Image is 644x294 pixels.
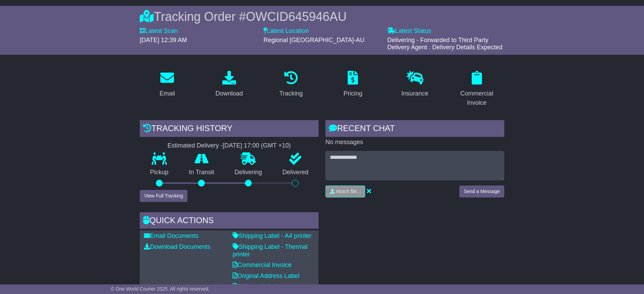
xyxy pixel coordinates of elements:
a: Download [211,68,247,101]
span: © One World Courier 2025. All rights reserved. [111,286,210,292]
div: Email [160,89,175,98]
a: Tracking [275,68,307,101]
div: Tracking history [140,120,319,139]
a: Shipping Label - Thermal printer [233,243,308,258]
label: Latest Location [263,27,309,35]
span: [DATE] 12:39 AM [140,37,187,43]
div: Pricing [344,89,362,98]
button: View Full Tracking [140,190,187,202]
div: [DATE] 17:00 (GMT +10) [223,142,291,150]
a: Insurance [397,68,433,101]
p: Delivering [224,169,272,176]
div: Tracking Order # [140,9,504,24]
a: Original Address Label [233,272,299,279]
a: Pricing [339,68,367,101]
label: Latest Status [387,27,431,35]
div: Download [215,89,243,98]
div: Tracking [280,89,303,98]
a: Shipping Label - A4 printer [233,232,311,239]
p: Pickup [140,169,179,176]
span: Regional [GEOGRAPHIC_DATA]-AU [263,37,364,43]
span: OWCID645946AU [246,10,347,24]
a: Address Label [233,283,277,290]
p: No messages [325,139,504,146]
label: Latest Scan [140,27,178,35]
a: Email Documents [144,232,198,239]
a: Download Documents [144,243,210,250]
span: Delivering - Forwarded to Third Party Delivery Agent . Delivery Details Expected [387,37,503,51]
a: Commercial Invoice [233,261,292,268]
a: Email [155,68,179,101]
p: Delivered [272,169,319,176]
div: Estimated Delivery - [140,142,319,150]
button: Send a Message [459,186,504,197]
a: Commercial Invoice [449,68,504,110]
div: Quick Actions [140,212,319,231]
div: Commercial Invoice [454,89,500,107]
div: RECENT CHAT [325,120,504,139]
div: Insurance [401,89,428,98]
p: In Transit [179,169,225,176]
